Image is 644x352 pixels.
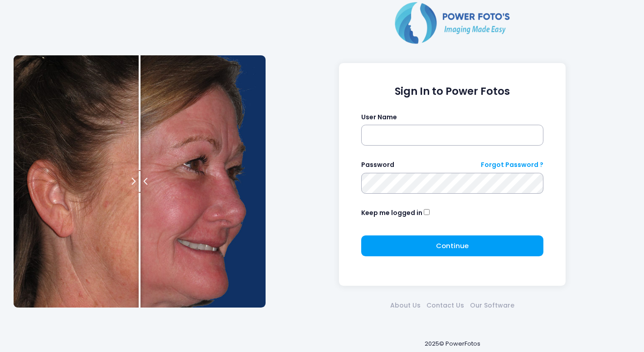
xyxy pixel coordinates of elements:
a: Forgot Password ? [481,160,543,170]
button: Continue [361,235,544,256]
label: User Name [361,112,397,122]
a: About Us [387,301,424,310]
span: Continue [436,241,469,250]
label: Password [361,160,394,170]
a: Contact Us [424,301,467,310]
a: Our Software [467,301,518,310]
h1: Sign In to Power Fotos [361,85,544,98]
label: Keep me logged in [361,208,422,218]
